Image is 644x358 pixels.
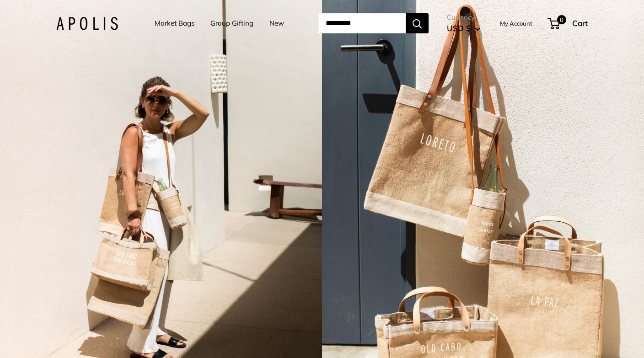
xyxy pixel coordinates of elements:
[548,16,588,31] a: 0 Cart
[572,18,588,28] span: Cart
[500,18,532,29] a: My Account
[56,17,118,30] img: Apolis
[557,15,566,24] span: 0
[447,21,480,36] button: USD $
[318,13,406,33] input: Search...
[269,17,284,30] a: New
[447,23,471,33] span: USD $
[210,17,253,30] a: Group Gifting
[447,11,480,24] span: Currency
[406,13,429,33] button: Search
[155,17,194,30] a: Market Bags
